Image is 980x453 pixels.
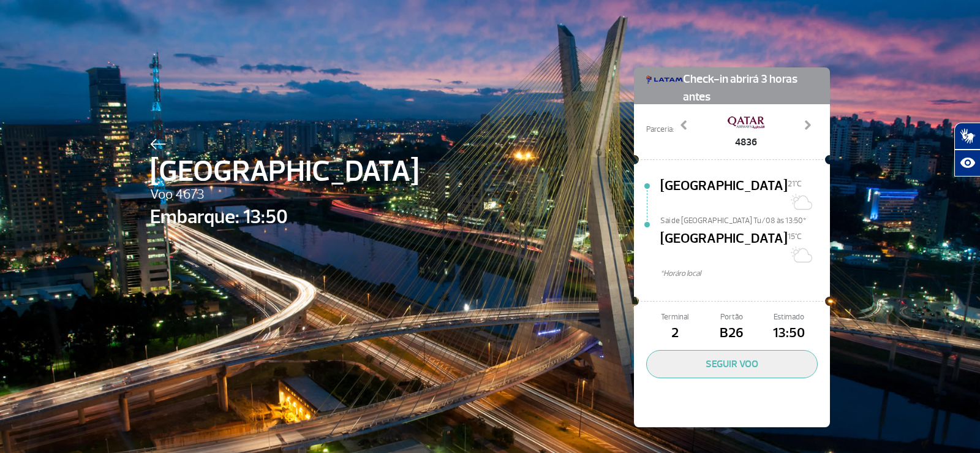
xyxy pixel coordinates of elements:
[954,123,980,177] div: Plugin de acessibilidade da Hand Talk.
[954,123,980,150] button: Abrir tradutor de língua de sinais.
[728,135,764,150] span: 4836
[683,67,818,106] span: Check-in abrirá 3 horas antes
[150,185,419,205] span: Voo 4673
[660,268,830,280] span: *Horáro local
[761,311,818,323] span: Estimado
[660,176,788,215] span: [GEOGRAPHIC_DATA]
[954,150,980,177] button: Abrir recursos assistivos.
[788,189,812,214] img: Sol com muitas nuvens
[703,323,760,344] span: B26
[660,215,830,224] span: Sai de [GEOGRAPHIC_DATA] Tu/08 às 13:50*
[150,150,419,194] span: [GEOGRAPHIC_DATA]
[788,179,802,189] span: 21°C
[788,232,802,242] span: 15°C
[761,323,818,344] span: 13:50
[646,124,674,135] span: Parceria:
[150,202,419,232] span: Embarque: 13:50
[646,323,703,344] span: 2
[788,242,812,267] img: Sol com muitas nuvens
[646,350,818,378] button: SEGUIR VOO
[703,311,760,323] span: Portão
[646,311,703,323] span: Terminal
[660,229,788,268] span: [GEOGRAPHIC_DATA]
